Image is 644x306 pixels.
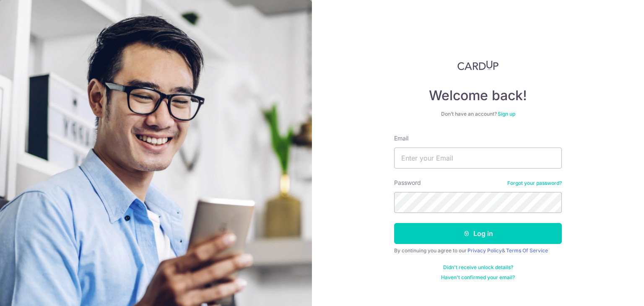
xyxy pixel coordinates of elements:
[394,134,408,143] label: Email
[394,247,562,254] div: By continuing you agree to our &
[394,111,562,117] div: Don’t have an account?
[394,179,421,187] label: Password
[394,87,562,104] h4: Welcome back!
[457,60,499,70] img: CardUp Logo
[507,180,562,187] a: Forgot your password?
[441,274,515,281] a: Haven't confirmed your email?
[394,223,562,244] button: Log in
[506,247,548,254] a: Terms Of Service
[467,247,502,254] a: Privacy Policy
[443,264,513,271] a: Didn't receive unlock details?
[498,111,515,117] a: Sign up
[394,148,562,169] input: Enter your Email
